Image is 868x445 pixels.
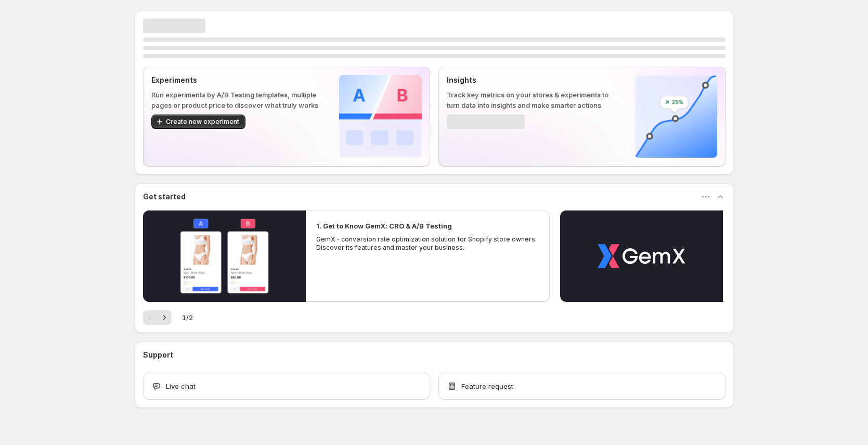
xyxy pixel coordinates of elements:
[634,75,717,158] img: Insights
[157,310,172,325] button: Next
[560,210,723,302] button: Play video
[316,235,540,252] p: GemX - conversion rate optimization solution for Shopify store owners. Discover its features and ...
[339,75,422,158] img: Experiments
[143,310,172,325] nav: Pagination
[182,312,193,323] span: 1 / 2
[461,381,513,391] span: Feature request
[166,381,196,391] span: Live chat
[447,75,618,85] p: Insights
[316,221,452,231] h2: 1. Get to Know GemX: CRO & A/B Testing
[143,350,173,360] h3: Support
[447,90,618,110] p: Track key metrics on your stores & experiments to turn data into insights and make smarter actions
[151,115,245,129] button: Create new experiment
[151,90,322,110] p: Run experiments by A/B Testing templates, multiple pages or product price to discover what truly ...
[166,118,239,126] span: Create new experiment
[151,75,322,85] p: Experiments
[143,210,306,302] button: Play video
[143,192,186,202] h3: Get started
